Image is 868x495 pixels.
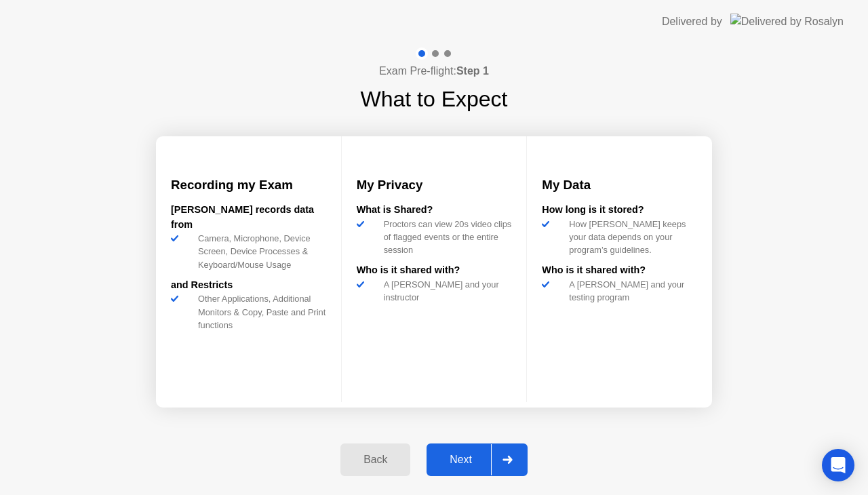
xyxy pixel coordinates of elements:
div: Who is it shared with? [542,263,697,278]
div: A [PERSON_NAME] and your instructor [378,278,512,304]
div: Proctors can view 20s video clips of flagged events or the entire session [378,218,512,257]
h3: My Data [542,176,697,195]
img: Delivered by Rosalyn [730,14,844,29]
h3: Recording my Exam [171,176,326,195]
div: A [PERSON_NAME] and your testing program [564,278,697,304]
div: Delivered by [662,14,722,30]
h3: My Privacy [357,176,512,195]
div: Camera, Microphone, Device Screen, Device Processes & Keyboard/Mouse Usage [193,232,326,271]
div: Next [431,454,491,466]
div: Back [344,454,406,466]
div: How long is it stored? [542,203,697,218]
div: How [PERSON_NAME] keeps your data depends on your program’s guidelines. [564,218,697,257]
div: [PERSON_NAME] records data from [171,203,326,232]
div: and Restricts [171,278,326,293]
div: What is Shared? [357,203,512,218]
button: Back [340,443,410,476]
div: Other Applications, Additional Monitors & Copy, Paste and Print functions [193,292,326,332]
div: Who is it shared with? [357,263,512,278]
div: Open Intercom Messenger [822,449,854,481]
button: Next [427,443,528,476]
h4: Exam Pre-flight: [379,63,489,79]
b: Step 1 [456,65,489,77]
h1: What to Expect [361,83,508,115]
